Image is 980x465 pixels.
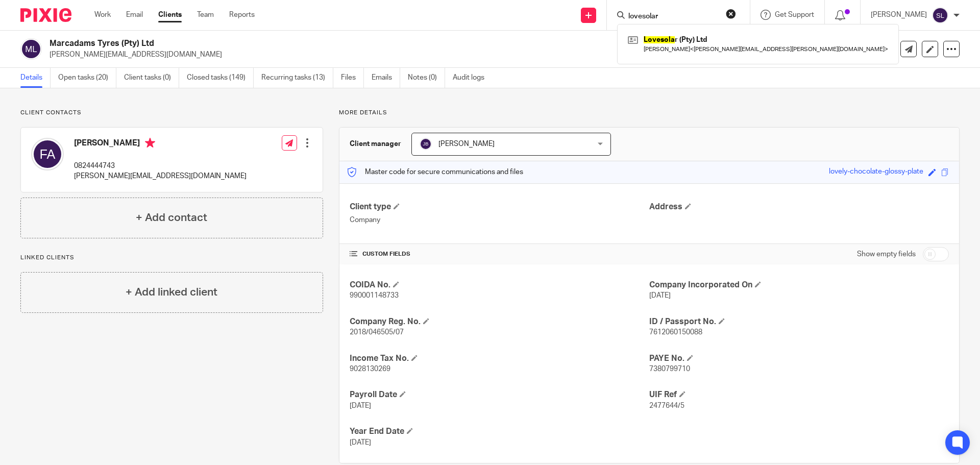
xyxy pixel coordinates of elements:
[649,329,702,336] span: 7612060150088
[775,11,814,18] span: Get Support
[20,38,42,60] img: svg%3E
[50,50,821,60] p: [PERSON_NAME][EMAIL_ADDRESS][DOMAIN_NAME]
[350,215,649,225] p: Company
[649,353,949,364] h4: PAYE No.
[350,402,371,409] span: [DATE]
[350,426,649,437] h4: Year End Date
[649,389,949,400] h4: UIF Ref
[74,171,247,181] p: [PERSON_NAME][EMAIL_ADDRESS][DOMAIN_NAME]
[187,68,254,88] a: Closed tasks (149)
[136,210,207,226] h4: + Add contact
[350,316,649,327] h4: Company Reg. No.
[350,250,649,258] h4: CUSTOM FIELDS
[350,389,649,400] h4: Payroll Date
[408,68,445,88] a: Notes (0)
[158,10,182,20] a: Clients
[58,68,116,88] a: Open tasks (20)
[420,138,432,150] img: svg%3E
[94,10,111,20] a: Work
[350,202,649,212] h4: Client type
[829,166,923,178] div: lovely-chocolate-glossy-plate
[350,365,390,373] span: 9028130269
[649,316,949,327] h4: ID / Passport No.
[350,139,401,149] h3: Client manager
[74,138,247,151] h4: [PERSON_NAME]
[350,439,371,446] span: [DATE]
[347,167,523,177] p: Master code for secure communications and files
[20,8,71,22] img: Pixie
[341,68,364,88] a: Files
[50,38,667,49] h2: Marcadams Tyres (Pty) Ltd
[197,10,214,20] a: Team
[871,10,927,20] p: [PERSON_NAME]
[649,402,684,409] span: 2477644/5
[31,138,64,170] img: svg%3E
[649,280,949,290] h4: Company Incorporated On
[124,68,179,88] a: Client tasks (0)
[372,68,400,88] a: Emails
[350,292,399,299] span: 990001148733
[20,68,51,88] a: Details
[627,12,719,21] input: Search
[20,109,323,117] p: Client contacts
[932,7,948,23] img: svg%3E
[726,9,736,19] button: Clear
[229,10,255,20] a: Reports
[350,329,404,336] span: 2018/046505/07
[350,353,649,364] h4: Income Tax No.
[453,68,492,88] a: Audit logs
[20,254,323,262] p: Linked clients
[126,284,217,300] h4: + Add linked client
[649,365,690,373] span: 7380799710
[649,292,671,299] span: [DATE]
[350,280,649,290] h4: COIDA No.
[261,68,333,88] a: Recurring tasks (13)
[339,109,960,117] p: More details
[145,138,155,148] i: Primary
[857,249,916,259] label: Show empty fields
[438,140,495,148] span: [PERSON_NAME]
[74,161,247,171] p: 0824444743
[649,202,949,212] h4: Address
[126,10,143,20] a: Email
